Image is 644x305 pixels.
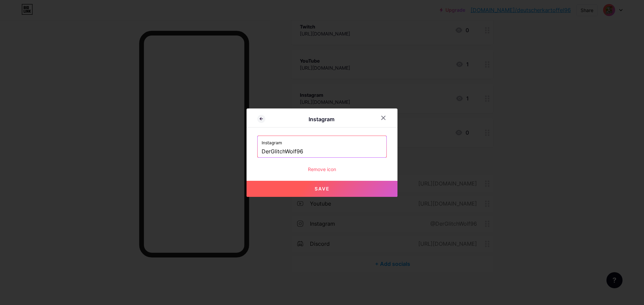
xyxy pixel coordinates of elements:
[257,166,387,173] div: Remove icon
[262,136,382,146] label: Instagram
[265,115,377,123] div: Instagram
[247,181,397,197] button: Save
[315,186,330,192] span: Save
[262,146,382,157] input: Instagram username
